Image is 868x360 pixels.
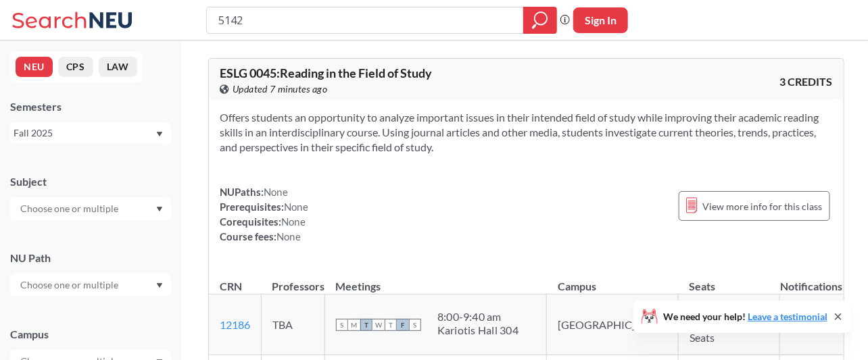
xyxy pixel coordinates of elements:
[360,319,372,331] span: T
[523,7,557,34] div: magnifying glass
[262,294,325,355] td: TBA
[10,174,171,189] div: Subject
[220,318,250,331] a: 12186
[397,319,409,331] span: F
[220,184,308,244] div: NUPaths: Prerequisites: Corequisites: Course fees:
[276,230,301,242] span: None
[348,319,360,331] span: M
[220,66,432,80] span: ESLG 0045 : Reading in the Field of Study
[10,99,171,114] div: Semesters
[385,319,397,331] span: T
[284,201,308,213] span: None
[10,197,171,220] div: Dropdown arrow
[14,277,127,293] input: Choose one or multiple
[10,274,171,297] div: Dropdown arrow
[748,311,827,322] a: Leave a testimonial
[156,283,163,288] svg: Dropdown arrow
[325,265,547,294] th: Meetings
[220,110,833,155] section: Offers students an opportunity to analyze important issues in their intended field of study while...
[264,186,288,198] span: None
[437,324,519,337] div: Kariotis Hall 304
[679,265,780,294] th: Seats
[233,82,328,97] span: Updated 7 minutes ago
[547,265,679,294] th: Campus
[99,57,137,77] button: LAW
[780,74,833,89] span: 3 CREDITS
[10,251,171,265] div: NU Path
[532,11,548,30] svg: magnifying glass
[10,327,171,342] div: Campus
[14,126,155,140] div: Fall 2025
[220,279,242,294] div: CRN
[547,294,679,355] td: [GEOGRAPHIC_DATA]
[336,319,348,331] span: S
[16,57,53,77] button: NEU
[779,265,843,294] th: Notifications
[262,265,325,294] th: Professors
[217,9,514,32] input: Class, professor, course number, "phrase"
[156,132,163,137] svg: Dropdown arrow
[14,201,127,217] input: Choose one or multiple
[156,207,163,212] svg: Dropdown arrow
[58,57,93,77] button: CPS
[281,215,306,228] span: None
[663,312,827,322] span: We need your help!
[573,7,628,33] button: Sign In
[10,122,171,144] div: Fall 2025Dropdown arrow
[372,319,385,331] span: W
[409,319,421,331] span: S
[437,310,519,324] div: 8:00 - 9:40 am
[703,198,823,215] span: View more info for this class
